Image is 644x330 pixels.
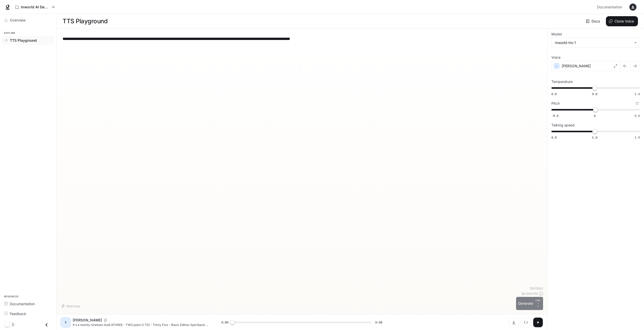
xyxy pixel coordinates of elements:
div: inworld-tts-1 [552,38,640,48]
p: Pitch [551,102,560,105]
span: 0.6 [551,92,557,96]
span: 1.0 [635,92,640,96]
span: 0 [594,114,596,118]
button: All workspaces [13,2,57,12]
p: CTRL + [535,299,541,305]
button: Clone Voice [606,16,638,26]
span: Dark mode toggle [5,322,10,327]
span: Feedback [10,311,26,316]
button: Copy Voice ID [102,319,109,322]
button: Reset to default [634,101,640,106]
p: Talking speed [551,123,575,127]
span: 0:00 [221,320,228,325]
p: 150 / 1000 [530,286,543,291]
span: 0:08 [375,320,382,325]
span: 0.5 [551,135,557,140]
button: Download audio [509,317,519,327]
a: Documentation [595,2,626,12]
div: inworld-tts-1 [555,40,632,45]
span: 1.0 [592,135,597,140]
p: [PERSON_NAME] [73,318,102,323]
p: It's a twenty nineteen Audi ATHREE - TWO point O TDI - Thirty Five - Black Edition Sportback S Tr... [73,323,209,327]
button: Shortcuts [61,302,82,310]
a: Docs [585,16,602,26]
span: 5.0 [635,114,640,118]
span: Documentation [10,301,35,306]
p: Voice [551,56,560,59]
span: TTS Playground [10,38,37,43]
a: TTS Playground [2,36,54,45]
button: Close drawer [41,320,52,330]
p: [PERSON_NAME] [562,63,591,69]
a: Overview [2,16,54,25]
p: Inworld AI Demos [21,5,49,9]
p: ⏎ [535,299,541,308]
a: Documentation [2,299,54,308]
span: 1.5 [635,135,640,140]
a: Feedback [2,309,54,318]
span: -5.0 [551,114,558,118]
h1: TTS Playground [63,16,108,26]
button: Inspect [521,317,531,327]
span: Documentation [597,4,622,10]
button: GenerateCTRL +⏎ [516,297,543,310]
span: 0.8 [592,92,597,96]
p: $ 0.000750 [522,292,538,296]
span: Overview [10,17,25,23]
div: S [62,318,70,326]
p: Temperature [551,80,573,83]
p: Model [551,32,562,36]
